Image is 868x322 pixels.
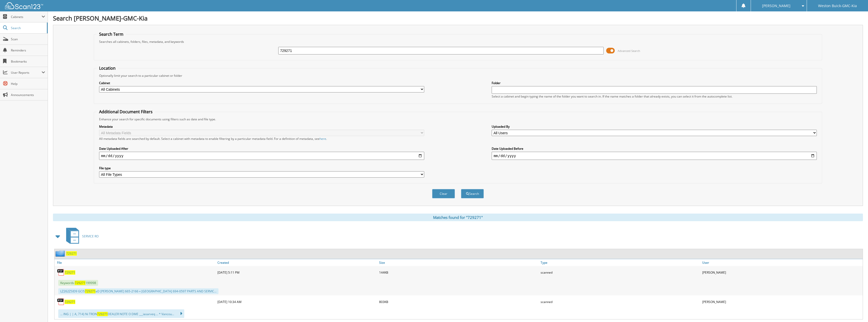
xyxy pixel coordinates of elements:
[216,267,378,277] div: [DATE] 5:11 PM
[56,250,66,257] img: folder2.png
[65,270,75,275] a: 729271
[97,40,819,44] div: Searches all cabinets, folders, files, metadata, and keywords
[53,214,863,221] div: Matches found for "729271"
[216,259,378,266] a: Created
[492,124,817,129] label: Uploaded By
[762,4,790,7] span: [PERSON_NAME]
[701,267,863,277] div: [PERSON_NAME]
[461,189,484,198] button: Search
[320,137,326,141] a: here
[492,94,817,99] div: Select a cabinet and begin typing the name of the folder you want to search in. If the name match...
[99,166,424,170] label: File type
[75,281,85,285] span: 729271
[99,81,424,85] label: Cabinet
[99,124,424,129] label: Metadata
[97,31,126,37] legend: Search Term
[57,269,65,276] img: PDF.png
[58,280,98,286] span: Keywords: 199998
[539,259,701,266] a: Type
[378,267,540,277] div: 144KB
[97,65,118,71] legend: Location
[618,49,640,53] span: Advanced Search
[82,234,99,238] span: SERVICE RO
[11,82,45,86] span: Help
[63,226,99,246] a: SERVICE RO
[432,189,455,198] button: Clear
[99,146,424,151] label: Date Uploaded After
[818,4,857,7] span: Weston Buick-GMC-Kia
[5,2,43,9] img: scan123-logo-white.svg
[99,152,424,160] input: start
[492,152,817,160] input: end
[97,73,819,78] div: Optionally limit your search to a particular cabinet or folder
[11,70,42,75] span: User Reports
[58,288,218,294] div: LZ262ZSID9 GCIS aD [PERSON_NAME] 665-2166 « [GEOGRAPHIC_DATA] 694-0597 PARTS AND SERVIC...
[97,109,155,115] legend: Additional Document Filters
[216,297,378,307] div: [DATE] 10:34 AM
[11,37,45,41] span: Scan
[11,26,44,30] span: Search
[85,289,96,293] span: 729271
[492,146,817,151] label: Date Uploaded Before
[701,297,863,307] div: [PERSON_NAME]
[843,298,868,322] iframe: Chat Widget
[99,137,424,141] div: All metadata fields are searched by default. Select a cabinet with metadata to enable filtering b...
[378,297,540,307] div: 803KB
[11,59,45,64] span: Bookmarks
[97,312,108,316] span: 729271
[66,251,77,256] a: 729271
[539,267,701,277] div: scanned
[11,93,45,97] span: Announcements
[11,15,42,19] span: Cabinets
[492,81,817,85] label: Folder
[97,117,819,121] div: Enhance your search for specific documents using filters such as date and file type.
[53,14,863,22] h1: Search [PERSON_NAME]-GMC-Kia
[378,259,540,266] a: Size
[57,298,65,306] img: PDF.png
[65,300,75,304] a: 729271
[54,259,216,266] a: File
[539,297,701,307] div: scanned
[58,309,184,318] div: ... ING | | A, 714) Ni TRON DEALER NOTE O DME ___iasarveq ... * Vancou...
[11,48,45,52] span: Reminders
[701,259,863,266] a: User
